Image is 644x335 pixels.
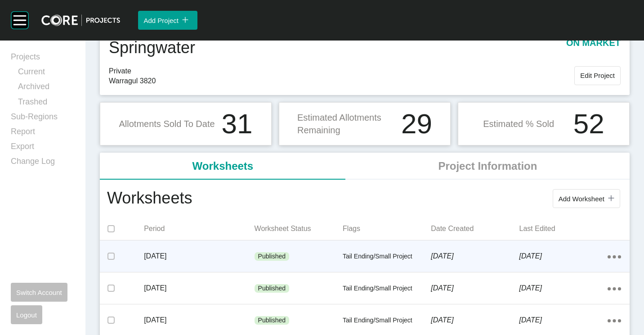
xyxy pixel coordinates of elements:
li: Worksheets [100,153,346,180]
p: Period [144,224,254,234]
p: [DATE] [431,283,519,293]
span: Add Worksheet [559,195,604,203]
img: core-logo-dark.3138cae2.png [41,14,120,26]
button: Add Worksheet [553,189,620,208]
p: Published [258,252,286,261]
span: Edit Project [580,72,615,79]
a: Export [11,141,75,156]
p: Published [258,284,286,293]
p: [DATE] [144,251,254,261]
button: Add Project [138,11,197,30]
h1: 29 [401,110,432,138]
p: Allotments Sold To Date [119,118,215,130]
span: Private [109,66,574,76]
span: Logout [16,311,37,319]
p: Date Created [431,224,519,234]
p: Estimated % Sold [483,118,554,130]
a: Trashed [18,96,75,111]
p: [DATE] [144,315,254,325]
p: Tail Ending/Small Project [343,284,431,293]
h1: Springwater [109,36,195,59]
button: Edit Project [574,66,621,85]
p: [DATE] [519,283,608,293]
p: Estimated Allotments Remaining [297,111,396,136]
li: Project Information [346,153,630,180]
a: Archived [18,81,75,96]
a: Projects [11,51,75,66]
p: [DATE] [519,315,608,325]
p: Tail Ending/Small Project [343,316,431,325]
p: Flags [343,224,431,234]
a: Current [18,66,75,81]
p: [DATE] [431,251,519,261]
p: [DATE] [431,315,519,325]
p: Published [258,316,286,325]
a: Sub-Regions [11,111,75,126]
button: Logout [11,305,42,324]
p: Worksheet Status [255,224,343,234]
a: Report [11,126,75,141]
h1: 52 [573,110,604,138]
span: Switch Account [16,289,62,296]
span: Add Project [143,17,179,24]
p: [DATE] [144,283,254,293]
p: Tail Ending/Small Project [343,252,431,261]
p: Last Edited [519,224,608,234]
h1: Worksheets [107,187,192,210]
a: Change Log [11,156,75,171]
p: [DATE] [519,251,608,261]
h1: 31 [222,110,253,138]
span: Warragul 3820 [109,76,574,86]
button: Switch Account [11,283,67,302]
p: on market [566,36,621,59]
